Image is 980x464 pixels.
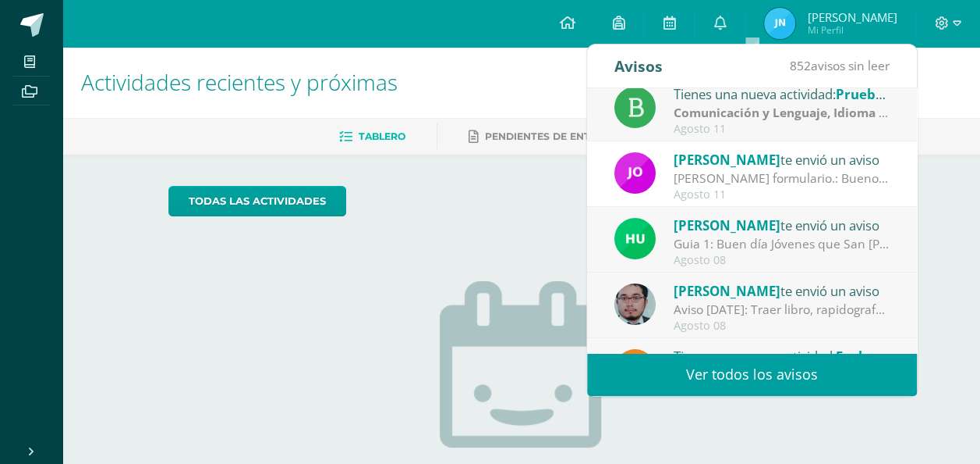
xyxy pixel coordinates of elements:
[674,215,890,235] div: te envió un aviso
[674,188,890,202] div: Agosto 11
[807,9,897,25] span: [PERSON_NAME]
[807,23,897,37] span: Mi Perfil
[168,186,346,216] a: todas las Actividades
[674,216,780,234] span: [PERSON_NAME]
[674,319,890,333] div: Agosto 08
[674,84,890,104] div: Tienes una nueva actividad:
[790,57,811,74] span: 852
[614,45,663,87] div: Avisos
[614,284,656,325] img: 5fac68162d5e1b6fbd390a6ac50e103d.png
[674,149,890,170] div: te envió un aviso
[790,57,890,74] span: avisos sin leer
[674,282,780,300] span: [PERSON_NAME]
[674,170,890,187] div: Llenar formulario.: Buenos días jóvenes les comparto el siguiente link para que puedan llenar el ...
[339,124,405,149] a: Tablero
[674,280,890,301] div: te envió un aviso
[674,301,890,319] div: Aviso lunes: Traer libro, rapidografos y regla para tema nuevo
[674,123,890,136] div: Agosto 11
[674,346,890,366] div: Tienes una nueva actividad:
[674,254,890,267] div: Agosto 08
[836,85,939,103] span: Prueba de logro
[674,151,780,169] span: [PERSON_NAME]
[674,104,926,121] strong: Comunicación y Lenguaje, Idioma Español
[81,67,398,97] span: Actividades recientes y próximas
[469,124,618,149] a: Pendientes de entrega
[674,104,890,122] div: | Prueba de Logro
[614,218,656,259] img: fd23069c3bd5c8dde97a66a86ce78287.png
[674,235,890,253] div: Guia 1: Buen día Jóvenes que San Juan Bosco Y María Auxiliadora les Bendigan. Por medio del prese...
[764,8,795,39] img: 7d0dd7c4a114cbfa0d056ec45c251c57.png
[587,353,917,396] a: Ver todos los avisos
[614,152,656,194] img: 6614adf7432e56e5c9e182f11abb21f1.png
[485,130,618,142] span: Pendientes de entrega
[359,130,405,142] span: Tablero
